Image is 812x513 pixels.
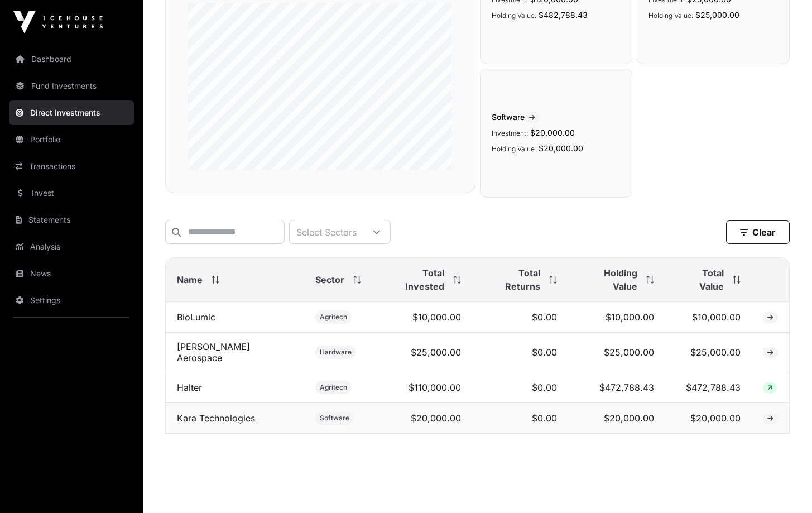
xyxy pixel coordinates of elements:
[9,100,134,125] a: Direct Investments
[472,333,568,372] td: $0.00
[483,266,540,293] span: Total Returns
[9,127,134,152] a: Portfolio
[372,333,472,372] td: $25,000.00
[177,413,255,424] a: Kara Technologies
[320,383,347,392] span: Agritech
[676,266,724,293] span: Total Value
[568,403,665,434] td: $20,000.00
[9,288,134,313] a: Settings
[372,403,472,434] td: $20,000.00
[320,414,349,423] span: Software
[579,266,637,293] span: Holding Value
[9,208,134,232] a: Statements
[9,74,134,98] a: Fund Investments
[9,261,134,286] a: News
[539,10,588,20] span: $482,788.43
[320,313,347,322] span: Agritech
[13,11,103,33] img: Icehouse Ventures Logo
[539,143,583,153] span: $20,000.00
[665,302,752,333] td: $10,000.00
[530,128,575,137] span: $20,000.00
[665,372,752,403] td: $472,788.43
[320,348,352,357] span: Hardware
[472,302,568,333] td: $0.00
[568,302,665,333] td: $10,000.00
[177,341,250,363] a: [PERSON_NAME] Aerospace
[756,459,812,513] iframe: Chat Widget
[665,333,752,372] td: $25,000.00
[648,11,693,20] span: Holding Value:
[9,47,134,71] a: Dashboard
[315,273,344,286] span: Sector
[492,112,621,123] span: Software
[568,372,665,403] td: $472,788.43
[472,403,568,434] td: $0.00
[568,333,665,372] td: $25,000.00
[492,129,528,137] span: Investment:
[726,220,790,244] button: Clear
[177,311,215,323] a: BioLumic
[472,372,568,403] td: $0.00
[9,181,134,205] a: Invest
[9,234,134,259] a: Analysis
[383,266,444,293] span: Total Invested
[177,382,202,393] a: Halter
[9,154,134,179] a: Transactions
[372,302,472,333] td: $10,000.00
[695,10,739,20] span: $25,000.00
[372,372,472,403] td: $110,000.00
[665,403,752,434] td: $20,000.00
[492,11,536,20] span: Holding Value:
[290,220,363,243] div: Select Sectors
[492,145,536,153] span: Holding Value:
[177,273,203,286] span: Name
